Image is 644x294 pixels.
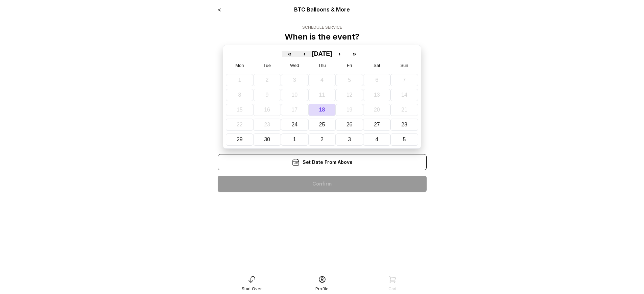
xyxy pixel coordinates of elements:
[336,89,363,101] button: September 12, 2025
[291,122,297,127] abbr: September 24, 2025
[218,6,221,13] a: <
[253,74,281,86] button: September 2, 2025
[363,89,390,101] button: September 13, 2025
[336,133,363,146] button: October 3, 2025
[285,31,359,42] p: When is the event?
[226,119,253,131] button: September 22, 2025
[291,92,297,98] abbr: September 10, 2025
[403,77,406,83] abbr: September 7, 2025
[308,133,336,146] button: October 2, 2025
[347,92,353,98] abbr: September 12, 2025
[266,92,269,98] abbr: September 9, 2025
[238,92,241,98] abbr: September 8, 2025
[320,77,324,83] abbr: September 4, 2025
[315,286,329,292] div: Profile
[374,107,380,113] abbr: September 20, 2025
[226,133,253,146] button: September 29, 2025
[320,137,324,142] abbr: October 2, 2025
[266,77,269,83] abbr: September 2, 2025
[319,92,325,98] abbr: September 11, 2025
[281,74,308,86] button: September 3, 2025
[347,51,362,57] button: »
[293,137,296,142] abbr: October 1, 2025
[259,5,385,14] div: BTC Balloons & More
[347,63,352,68] abbr: Friday
[401,107,407,113] abbr: September 21, 2025
[390,89,418,101] button: September 14, 2025
[291,107,297,113] abbr: September 17, 2025
[253,89,281,101] button: September 9, 2025
[390,133,418,146] button: October 5, 2025
[375,137,378,142] abbr: October 4, 2025
[293,77,296,83] abbr: September 3, 2025
[264,137,270,142] abbr: September 30, 2025
[308,104,336,116] button: September 18, 2025
[388,286,397,292] div: Cart
[336,119,363,131] button: September 26, 2025
[253,104,281,116] button: September 16, 2025
[347,122,353,127] abbr: September 26, 2025
[308,119,336,131] button: September 25, 2025
[401,122,407,127] abbr: September 28, 2025
[264,122,270,127] abbr: September 23, 2025
[363,119,390,131] button: September 27, 2025
[348,137,351,142] abbr: October 3, 2025
[400,63,408,68] abbr: Sunday
[319,107,325,113] abbr: September 18, 2025
[336,104,363,116] button: September 19, 2025
[401,92,407,98] abbr: September 14, 2025
[282,51,297,57] button: «
[285,25,359,30] div: Schedule Service
[290,63,299,68] abbr: Wednesday
[374,92,380,98] abbr: September 13, 2025
[218,154,427,170] div: Set Date From Above
[281,119,308,131] button: September 24, 2025
[253,133,281,146] button: September 30, 2025
[281,133,308,146] button: October 1, 2025
[363,133,390,146] button: October 4, 2025
[318,63,326,68] abbr: Thursday
[374,122,380,127] abbr: September 27, 2025
[308,74,336,86] button: September 4, 2025
[390,74,418,86] button: September 7, 2025
[226,104,253,116] button: September 15, 2025
[363,104,390,116] button: September 20, 2025
[226,74,253,86] button: September 1, 2025
[226,89,253,101] button: September 8, 2025
[281,104,308,116] button: September 17, 2025
[238,77,241,83] abbr: September 1, 2025
[336,74,363,86] button: September 5, 2025
[332,51,347,57] button: ›
[237,137,243,142] abbr: September 29, 2025
[374,63,380,68] abbr: Saturday
[375,77,378,83] abbr: September 6, 2025
[390,119,418,131] button: September 28, 2025
[347,107,353,113] abbr: September 19, 2025
[363,74,390,86] button: September 6, 2025
[281,89,308,101] button: September 10, 2025
[348,77,351,83] abbr: September 5, 2025
[403,137,406,142] abbr: October 5, 2025
[237,107,243,113] abbr: September 15, 2025
[312,51,332,57] button: [DATE]
[297,51,312,57] button: ‹
[390,104,418,116] button: September 21, 2025
[253,119,281,131] button: September 23, 2025
[235,63,244,68] abbr: Monday
[308,89,336,101] button: September 11, 2025
[264,107,270,113] abbr: September 16, 2025
[242,286,262,292] div: Start Over
[319,122,325,127] abbr: September 25, 2025
[237,122,243,127] abbr: September 22, 2025
[263,63,271,68] abbr: Tuesday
